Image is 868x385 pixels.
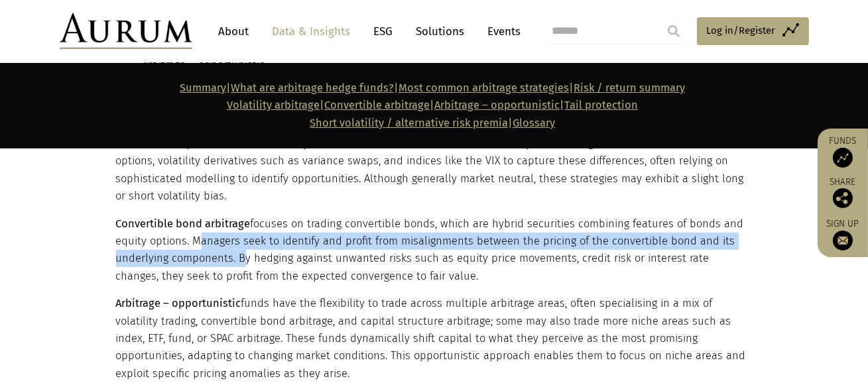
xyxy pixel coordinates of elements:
[310,117,555,129] span: |
[833,148,853,168] img: Access Funds
[399,82,569,94] a: Most common arbitrage strategies
[564,99,638,111] a: Tail protection
[367,19,400,44] a: ESG
[824,218,861,250] a: Sign up
[513,117,555,129] a: Glossary
[410,19,471,44] a: Solutions
[60,13,192,49] img: Aurum
[660,18,687,44] input: Submit
[697,17,809,45] a: Log in/Register
[824,178,861,208] div: Share
[231,82,394,94] a: What are arbitrage hedge funds?
[116,215,749,286] p: focuses on trading convertible bonds, which are hybrid securities combining features of bonds and...
[212,19,256,44] a: About
[266,19,357,44] a: Data & Insights
[116,118,749,205] p: is a strategy designed to profit from differences between implied volatility—what the market anti...
[227,99,320,111] a: Volatility arbitrage
[324,99,430,111] a: Convertible arbitrage
[116,295,749,382] p: funds have the flexibility to trade across multiple arbitrage areas, often specialising in a mix ...
[833,231,853,250] img: Sign up to our newsletter
[574,82,685,94] a: Risk / return summary
[116,217,251,230] strong: Convertible bond arbitrage
[824,135,861,168] a: Funds
[481,19,521,44] a: Events
[310,117,508,129] a: Short volatility / alternative risk premia
[180,82,574,94] strong: | | |
[833,188,853,208] img: Share this post
[116,297,241,309] strong: Arbitrage – opportunistic
[227,99,564,111] strong: | | |
[707,23,776,38] span: Log in/Register
[180,82,226,94] a: Summary
[434,99,560,111] a: Arbitrage – opportunistic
